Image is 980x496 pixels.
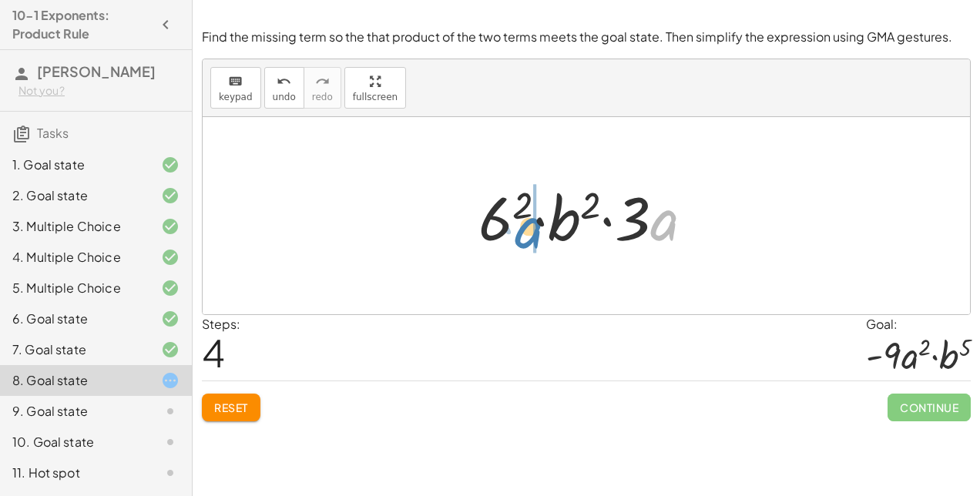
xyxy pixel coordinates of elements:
i: Task finished and correct. [161,248,180,266]
div: 5. Multiple Choice [12,279,136,297]
span: 4 [202,329,225,376]
span: Tasks [37,125,69,141]
i: Task not started. [161,402,180,421]
span: undo [273,92,296,102]
i: Task finished and correct. [161,186,180,205]
button: undoundo [264,67,304,109]
i: Task not started. [161,433,180,451]
div: Not you? [18,83,180,99]
button: fullscreen [344,67,406,109]
div: 1. Goal state [12,156,136,174]
span: fullscreen [353,92,398,102]
i: Task finished and correct. [161,310,180,328]
div: 4. Multiple Choice [12,248,136,266]
p: Find the missing term so the that product of the two terms meets the goal state. Then simplify th... [202,28,971,46]
div: Goal: [866,315,971,333]
div: 11. Hot spot [12,464,136,482]
button: Reset [202,394,260,421]
i: keyboard [228,72,243,91]
i: Task finished and correct. [161,156,180,174]
h4: 10-1 Exponents: Product Rule [12,6,152,43]
div: 9. Goal state [12,402,136,421]
button: keyboardkeypad [210,67,261,109]
span: keypad [219,92,253,102]
span: [PERSON_NAME] [37,62,156,80]
i: Task started. [161,371,180,390]
i: Task not started. [161,464,180,482]
div: 3. Multiple Choice [12,217,136,236]
i: Task finished and correct. [161,279,180,297]
div: 2. Goal state [12,186,136,205]
span: redo [312,92,333,102]
label: Steps: [202,316,240,332]
i: redo [315,72,330,91]
div: 8. Goal state [12,371,136,390]
button: redoredo [304,67,341,109]
div: 7. Goal state [12,340,136,359]
div: 6. Goal state [12,310,136,328]
i: Task finished and correct. [161,340,180,359]
span: Reset [214,400,248,414]
div: 10. Goal state [12,433,136,451]
i: Task finished and correct. [161,217,180,236]
i: undo [277,72,291,91]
